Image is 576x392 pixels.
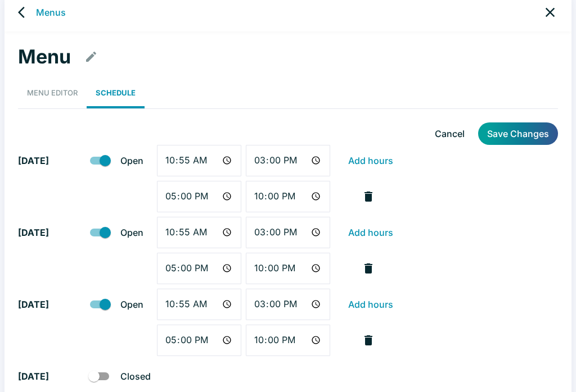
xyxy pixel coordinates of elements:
p: [DATE] [18,298,74,311]
button: Add hours [344,149,398,172]
p: Closed [120,370,151,383]
p: Open [120,226,143,239]
button: Save Changes [478,122,558,145]
p: [DATE] [18,154,74,167]
button: Add hours [344,221,398,244]
p: [DATE] [18,370,74,383]
a: back [13,1,36,24]
h1: Menu [18,45,71,69]
button: Add hours [344,293,398,316]
p: Open [120,154,143,167]
p: Open [120,298,143,311]
a: Cancel [430,122,469,145]
a: Menu Editor [18,78,87,108]
a: Menus [36,6,66,19]
p: [DATE] [18,226,74,239]
a: Schedule [87,78,145,108]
